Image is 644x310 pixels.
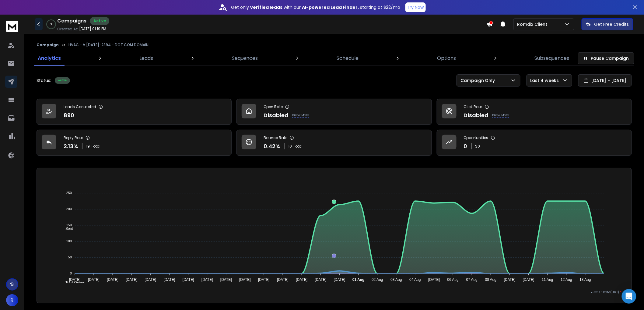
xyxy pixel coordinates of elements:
tspan: [DATE] [145,278,156,282]
tspan: 01 Aug [352,278,365,282]
tspan: [DATE] [164,278,175,282]
button: [DATE] - [DATE] [578,74,632,87]
button: Campaign [37,43,59,47]
p: 0 [464,142,467,151]
p: Know More [492,113,509,118]
p: Open Rate [264,104,283,109]
p: 1 % [50,22,53,26]
tspan: [DATE] [258,278,270,282]
tspan: [DATE] [69,278,81,282]
button: R [6,294,18,306]
p: x-axis : Date(UTC) [47,290,622,295]
a: Subsequences [531,51,573,66]
p: $ 0 [475,144,480,149]
p: HVAC - h [DATE]-2894 - DOT COM DOMAIN [68,43,149,47]
tspan: 02 Aug [372,278,383,282]
tspan: 0 [70,272,72,275]
p: Leads Contacted [64,104,96,109]
tspan: [DATE] [220,278,232,282]
tspan: [DATE] [239,278,251,282]
p: Analytics [38,55,61,62]
span: 10 [288,144,292,149]
p: Sequences [232,55,258,62]
tspan: 07 Aug [466,278,478,282]
p: Schedule [337,55,359,62]
tspan: 50 [68,256,72,259]
tspan: [DATE] [201,278,213,282]
p: Get Free Credits [594,21,629,27]
tspan: [DATE] [88,278,100,282]
p: Try Now [407,4,424,10]
p: Leads [139,55,153,62]
tspan: [DATE] [277,278,289,282]
tspan: 100 [66,240,72,243]
a: Leads [136,51,157,66]
img: tab_keywords_by_traffic_grey.svg [61,35,65,40]
tspan: [DATE] [296,278,308,282]
p: Get only with our starting at $22/mo [231,4,401,10]
p: Options [437,55,456,62]
div: Keywords by Traffic [67,36,103,40]
strong: AI-powered Lead Finder, [302,4,359,10]
a: Options [434,51,460,66]
div: v 4.0.25 [17,10,30,15]
span: Sent [61,227,73,231]
strong: verified leads [250,4,283,10]
p: 0.42 % [264,142,280,151]
div: Open Intercom Messenger [622,289,636,304]
p: Opportunities [464,135,488,140]
a: Reply Rate2.13%19Total [37,130,232,156]
a: Leads Contacted890 [37,99,232,125]
tspan: [DATE] [334,278,345,282]
a: Bounce Rate0.42%10Total [236,130,432,156]
p: Campaign Only [460,77,498,83]
tspan: 04 Aug [410,278,421,282]
tspan: 13 Aug [580,278,591,282]
span: Total [293,144,303,149]
img: tab_domain_overview_orange.svg [16,35,21,40]
tspan: [DATE] [523,278,534,282]
span: Total [91,144,100,149]
p: 2.13 % [64,142,78,151]
p: Subsequences [535,55,569,62]
tspan: 250 [66,191,72,195]
tspan: 11 Aug [542,278,553,282]
p: Click Rate [464,104,482,109]
div: Domain: [URL] [16,16,43,21]
button: Get Free Credits [582,18,633,30]
tspan: [DATE] [107,278,119,282]
p: Bounce Rate [264,135,287,140]
button: Try Now [405,2,426,12]
span: 19 [86,144,90,149]
p: Disabled [464,111,489,120]
img: logo_orange.svg [10,10,15,15]
tspan: [DATE] [315,278,327,282]
tspan: 12 Aug [561,278,572,282]
tspan: 03 Aug [391,278,402,282]
p: Know More [292,113,309,118]
a: Click RateDisabledKnow More [437,99,632,125]
tspan: 200 [66,207,72,211]
div: Domain Overview [23,36,54,40]
tspan: 08 Aug [485,278,496,282]
img: logo [6,21,18,32]
tspan: [DATE] [429,278,440,282]
h1: Campaigns [57,17,86,25]
div: Active [55,77,70,84]
tspan: [DATE] [183,278,194,282]
span: Total Opens [61,281,85,285]
p: Reply Rate [64,135,83,140]
img: website_grey.svg [10,16,15,21]
p: Created At: [57,27,78,32]
p: [DATE] 01:19 PM [79,26,106,31]
tspan: [DATE] [126,278,138,282]
tspan: [DATE] [504,278,516,282]
div: Active [90,17,109,25]
a: Open RateDisabledKnow More [236,99,432,125]
a: Sequences [228,51,262,66]
button: Pause Campaign [578,52,634,64]
p: Last 4 weeks [530,77,562,83]
a: Opportunities0$0 [437,130,632,156]
p: Disabled [264,111,289,120]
